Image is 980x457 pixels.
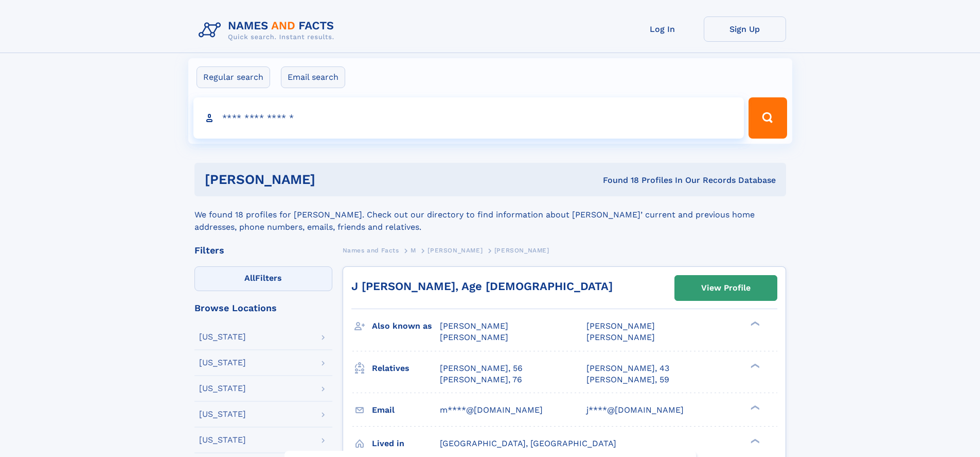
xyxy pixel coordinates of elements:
[586,332,655,342] span: [PERSON_NAME]
[351,280,613,293] a: J [PERSON_NAME], Age [DEMOGRAPHIC_DATA]
[586,374,669,385] a: [PERSON_NAME], 59
[199,359,246,367] div: [US_STATE]
[586,321,655,331] span: [PERSON_NAME]
[621,16,704,42] a: Log In
[427,247,483,254] span: [PERSON_NAME]
[411,244,416,257] a: M
[494,247,549,254] span: [PERSON_NAME]
[748,362,760,369] div: ❯
[199,410,246,418] div: [US_STATE]
[372,435,440,452] h3: Lived in
[748,404,760,411] div: ❯
[199,384,246,393] div: [US_STATE]
[281,66,345,88] label: Email search
[748,320,760,327] div: ❯
[194,266,332,291] label: Filters
[197,66,270,88] label: Regular search
[193,97,744,139] input: search input
[194,246,332,255] div: Filters
[440,332,508,342] span: [PERSON_NAME]
[749,97,787,139] button: Search Button
[440,321,508,331] span: [PERSON_NAME]
[411,247,416,254] span: M
[459,175,776,186] div: Found 18 Profiles In Our Records Database
[372,317,440,335] h3: Also known as
[372,360,440,377] h3: Relatives
[427,244,483,257] a: [PERSON_NAME]
[704,16,786,42] a: Sign Up
[440,438,616,448] span: [GEOGRAPHIC_DATA], [GEOGRAPHIC_DATA]
[440,374,522,385] a: [PERSON_NAME], 76
[586,363,669,374] a: [PERSON_NAME], 43
[748,437,760,444] div: ❯
[372,401,440,419] h3: Email
[701,276,751,300] div: View Profile
[199,436,246,444] div: [US_STATE]
[194,196,786,233] div: We found 18 profiles for [PERSON_NAME]. Check out our directory to find information about [PERSON...
[675,276,777,300] a: View Profile
[194,16,343,44] img: Logo Names and Facts
[343,244,399,257] a: Names and Facts
[205,173,459,186] h1: [PERSON_NAME]
[244,273,255,283] span: All
[199,333,246,341] div: [US_STATE]
[194,303,332,313] div: Browse Locations
[440,363,523,374] a: [PERSON_NAME], 56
